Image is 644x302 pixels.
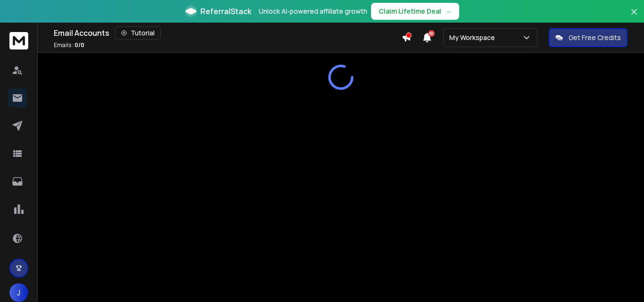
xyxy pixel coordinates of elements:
button: Close banner [628,6,640,28]
div: Email Accounts [54,26,402,40]
span: 0 / 0 [74,41,84,49]
p: My Workspace [449,33,499,42]
p: Unlock AI-powered affiliate growth [259,7,367,16]
button: Get Free Credits [549,28,627,47]
button: J [9,283,28,302]
p: Get Free Credits [569,33,621,42]
span: ReferralStack [200,6,251,17]
button: Claim Lifetime Deal→ [371,3,459,20]
p: Emails : [54,41,84,49]
span: 50 [428,30,435,37]
button: Tutorial [115,26,161,40]
span: → [445,7,452,16]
